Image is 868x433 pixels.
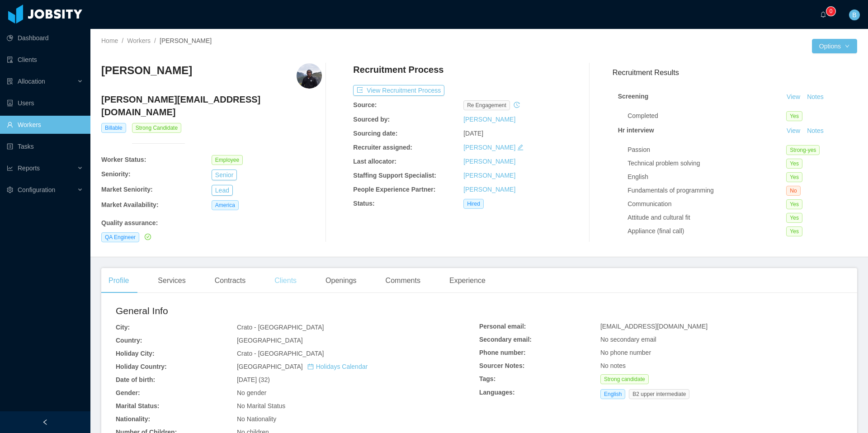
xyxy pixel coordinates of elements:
b: City: [116,324,130,331]
i: icon: setting [7,187,13,193]
h3: Recruitment Results [613,67,857,78]
span: Employee [212,155,243,165]
span: B [852,9,856,20]
span: Configuration [18,186,55,193]
div: Profile [101,268,136,293]
b: Holiday City: [116,350,155,357]
b: Recruiter assigned: [353,144,412,151]
span: Yes [786,111,802,121]
div: Comments [378,268,428,293]
span: Yes [786,159,802,169]
i: icon: solution [7,78,13,85]
span: QA Engineer [101,232,139,242]
div: Communication [627,199,786,209]
b: Last allocator: [353,158,396,165]
span: [GEOGRAPHIC_DATA] [237,363,368,370]
span: B2 upper intermediate [629,389,689,399]
span: Yes [786,213,802,223]
span: No secondary email [600,336,656,343]
span: No gender [237,389,266,396]
span: Crato - [GEOGRAPHIC_DATA] [237,324,324,331]
span: Billable [101,123,126,133]
button: Notes [803,126,827,136]
span: Strong candidate [600,374,649,384]
sup: 0 [826,7,835,16]
i: icon: edit [517,144,524,151]
div: English [627,172,786,182]
a: icon: profileTasks [7,137,83,155]
b: Tags: [479,375,495,382]
span: [EMAIL_ADDRESS][DOMAIN_NAME] [600,323,708,330]
span: Hired [463,199,484,209]
a: icon: robotUsers [7,94,83,112]
span: Crato - [GEOGRAPHIC_DATA] [237,350,324,357]
span: / [122,37,123,44]
a: [PERSON_NAME] [463,186,515,193]
h3: [PERSON_NAME] [101,63,192,78]
span: Strong Candidate [132,123,181,133]
b: People Experience Partner: [353,186,435,193]
i: icon: bell [820,11,826,18]
a: icon: check-circle [143,233,151,240]
span: No Nationality [237,415,276,423]
a: Workers [127,37,151,44]
button: Notes [803,92,827,103]
strong: Hr interview [618,127,654,134]
span: [DATE] [463,130,483,137]
img: 213c28b7-e6f4-4010-b3f5-c07dd905c507_66563cd790aa8-400w.png [297,63,322,89]
button: icon: exportView Recruitment Process [353,85,444,96]
div: Passion [627,145,786,155]
h4: [PERSON_NAME][EMAIL_ADDRESS][DOMAIN_NAME] [101,93,322,118]
div: Clients [267,268,304,293]
span: Yes [786,226,802,236]
span: No notes [600,362,626,369]
span: Strong-yes [786,145,820,155]
button: Lead [212,185,233,196]
a: icon: userWorkers [7,116,83,134]
b: Sourced by: [353,116,390,123]
span: English [600,389,625,399]
a: View [783,93,803,100]
span: re engagement [463,100,510,110]
h2: General Info [116,304,479,318]
div: Contracts [208,268,253,293]
button: Optionsicon: down [812,39,857,53]
b: Quality assurance : [101,219,158,226]
div: Technical problem solving [627,159,786,168]
a: icon: exportView Recruitment Process [353,87,444,94]
span: [GEOGRAPHIC_DATA] [237,337,303,344]
span: No [786,186,800,196]
b: Sourcer Notes: [479,362,524,369]
b: Staffing Support Specialist: [353,172,436,179]
b: Secondary email: [479,336,532,343]
span: [PERSON_NAME] [160,37,212,44]
div: Fundamentals of programming [627,186,786,195]
b: Phone number: [479,349,526,356]
a: [PERSON_NAME] [463,116,515,123]
span: / [154,37,156,44]
div: Completed [627,111,786,121]
i: icon: line-chart [7,165,13,171]
b: Seniority: [101,170,131,178]
a: icon: auditClients [7,51,83,69]
b: Market Seniority: [101,186,153,193]
a: [PERSON_NAME] [463,158,515,165]
span: America [212,200,239,210]
span: Yes [786,172,802,182]
div: Attitude and cultural fit [627,213,786,222]
b: Holiday Country: [116,363,167,370]
b: Nationality: [116,415,150,423]
button: Senior [212,169,237,180]
b: Date of birth: [116,376,155,383]
i: icon: history [514,102,520,108]
h4: Recruitment Process [353,63,443,76]
span: No phone number [600,349,651,356]
a: Home [101,37,118,44]
span: Allocation [18,78,45,85]
span: No Marital Status [237,402,285,409]
div: Services [151,268,193,293]
b: Languages: [479,389,515,396]
span: Reports [18,165,40,172]
a: icon: pie-chartDashboard [7,29,83,47]
b: Sourcing date: [353,130,397,137]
